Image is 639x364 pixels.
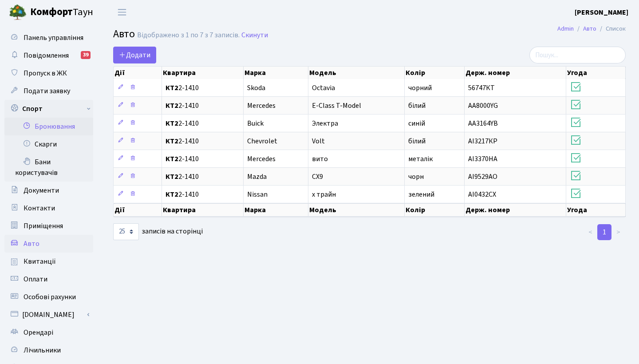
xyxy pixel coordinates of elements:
th: Колір [405,67,465,79]
th: Дії [114,203,162,217]
span: СХ9 [312,172,323,182]
th: Марка [244,203,308,217]
span: 56747КТ [468,83,495,93]
a: [DOMAIN_NAME] [4,306,93,324]
span: Особові рахунки [24,292,76,302]
span: АІ3217КР [468,136,497,146]
span: Mazda [247,172,267,182]
b: КТ2 [166,136,178,146]
a: Пропуск в ЖК [4,64,93,82]
b: КТ2 [166,190,178,199]
span: Повідомлення [24,51,69,60]
th: Марка [244,67,308,79]
span: 2-1410 [166,120,240,127]
b: КТ2 [166,119,178,128]
span: Пропуск в ЖК [24,68,67,78]
span: Квитанції [24,257,56,266]
a: Спорт [4,100,93,118]
li: Список [596,24,626,34]
img: logo.png [9,4,27,21]
span: Оплати [24,274,47,284]
span: АІ9529АО [468,172,497,182]
span: АІ0432СХ [468,190,496,199]
b: [PERSON_NAME] [575,8,628,17]
div: Відображено з 1 по 7 з 7 записів. [137,31,240,40]
button: Переключити навігацію [111,5,133,20]
span: чорний [408,83,432,93]
span: Приміщення [24,221,63,231]
span: Авто [24,239,39,249]
span: Mercedes [247,101,276,111]
a: Орендарі [4,324,93,341]
span: Панель управління [24,33,83,43]
nav: breadcrumb [544,20,639,38]
span: 2-1410 [166,102,240,109]
th: Квартира [162,67,244,79]
a: Контакти [4,199,93,217]
a: Подати заявку [4,82,93,100]
span: зелений [408,190,434,199]
span: Skoda [247,83,265,93]
th: Колір [405,203,465,217]
span: E-Class T-Model [312,101,361,111]
a: Додати [113,47,156,63]
span: Авто [113,26,135,42]
th: Угода [566,67,626,79]
a: Скинути [241,31,268,40]
span: Mercedes [247,154,276,164]
span: Документи [24,186,59,195]
span: 2-1410 [166,84,240,91]
a: 1 [597,224,611,240]
a: Лічильники [4,341,93,359]
th: Угода [566,203,626,217]
b: КТ2 [166,172,178,182]
th: Квартира [162,203,244,217]
th: Держ. номер [465,203,566,217]
a: Скарги [4,135,93,153]
a: Особові рахунки [4,288,93,306]
span: Лічильники [24,345,61,355]
a: Повідомлення39 [4,47,93,64]
a: Admin [557,24,574,33]
span: Volt [312,136,325,146]
span: 2-1410 [166,173,240,180]
select: записів на сторінці [113,223,139,240]
th: Модель [308,67,405,79]
span: вито [312,154,328,164]
span: білий [408,136,426,146]
label: записів на сторінці [113,223,203,240]
span: АА3164YB [468,119,498,128]
span: 2-1410 [166,191,240,198]
div: 39 [81,51,91,59]
span: синій [408,119,425,128]
a: Панель управління [4,29,93,47]
a: Бронювання [4,118,93,135]
a: Бани користувачів [4,153,93,182]
span: Контакти [24,203,55,213]
span: білий [408,101,426,111]
a: Авто [4,235,93,253]
b: КТ2 [166,154,178,164]
th: Держ. номер [465,67,566,79]
span: чорн [408,172,424,182]
span: Подати заявку [24,86,70,96]
span: 2-1410 [166,155,240,162]
span: Орендарі [24,328,53,337]
span: металік [408,154,433,164]
a: Оплати [4,270,93,288]
input: Пошук... [529,47,626,63]
span: Nissan [247,190,268,199]
a: Документи [4,182,93,199]
a: Авто [583,24,596,33]
span: 2-1410 [166,138,240,145]
th: Модель [308,203,405,217]
th: Дії [114,67,162,79]
span: АІ3370НА [468,154,497,164]
b: КТ2 [166,101,178,111]
b: КТ2 [166,83,178,93]
span: Электра [312,119,338,128]
span: AA8000YG [468,101,498,111]
span: Chevrolet [247,136,277,146]
span: Buick [247,119,264,128]
span: х трайн [312,190,336,199]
